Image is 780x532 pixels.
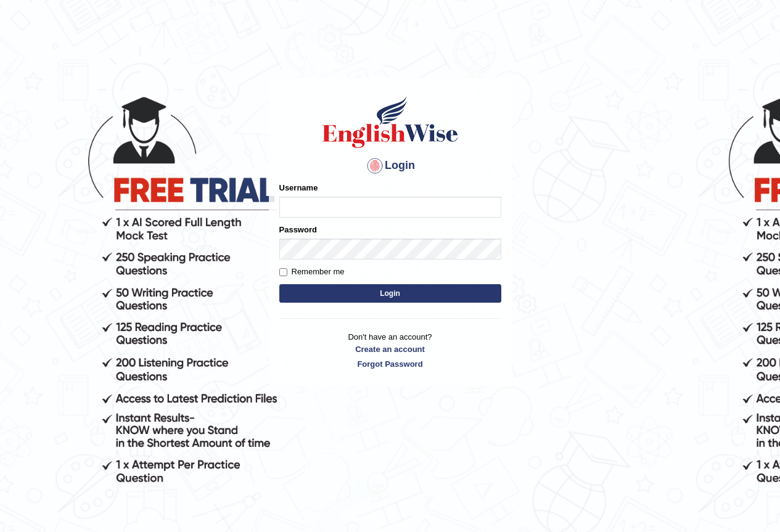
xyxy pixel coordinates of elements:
[279,224,317,235] label: Password
[279,156,501,176] h4: Login
[320,94,461,150] img: Logo of English Wise sign in for intelligent practice with AI
[279,266,345,278] label: Remember me
[279,343,501,355] a: Create an account
[279,331,501,369] p: Don't have an account?
[279,358,501,370] a: Forgot Password
[279,268,287,276] input: Remember me
[279,284,501,303] button: Login
[279,182,318,194] label: Username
